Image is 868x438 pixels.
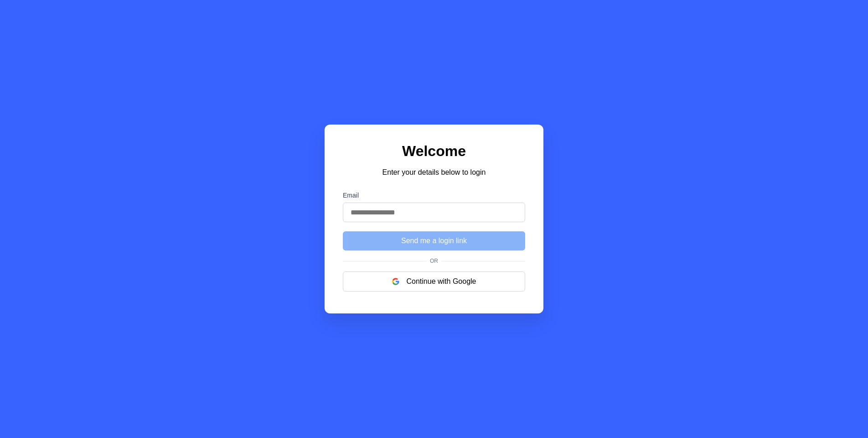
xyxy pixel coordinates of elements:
[426,258,442,264] span: Or
[343,271,525,292] button: Continue with Google
[343,231,525,250] button: Send me a login link
[343,192,525,199] label: Email
[343,143,525,160] h1: Welcome
[343,167,525,178] p: Enter your details below to login
[392,278,399,285] img: google logo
